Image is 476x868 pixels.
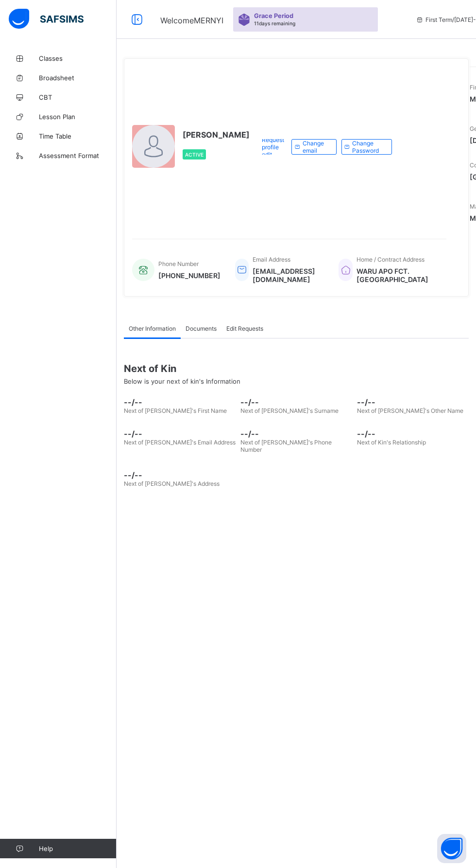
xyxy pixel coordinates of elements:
[357,397,469,407] span: --/--
[158,271,221,280] span: [PHONE_NUMBER]
[160,16,223,25] span: Welcome MERNYI
[240,407,339,414] span: Next of [PERSON_NAME]'s Surname
[254,20,295,26] span: 11 days remaining
[357,267,437,283] span: WARU APO FCT. [GEOGRAPHIC_DATA]
[124,429,236,439] span: --/--
[357,429,469,439] span: --/--
[437,834,466,863] button: Open asap
[124,407,227,414] span: Next of [PERSON_NAME]'s First Name
[124,439,236,446] span: Next of [PERSON_NAME]'s Email Address
[39,93,117,101] span: CBT
[303,140,329,154] span: Change email
[124,363,469,374] span: Next of Kin
[254,12,293,19] span: Grace Period
[357,407,463,414] span: Next of [PERSON_NAME]'s Other Name
[124,397,236,407] span: --/--
[238,14,250,26] img: sticker-purple.71386a28dfed39d6af7621340158ba97.svg
[253,267,324,283] span: [EMAIL_ADDRESS][DOMAIN_NAME]
[124,480,220,487] span: Next of [PERSON_NAME]'s Address
[124,377,240,385] span: Below is your next of kin's Information
[253,256,290,263] span: Email Address
[124,470,236,480] span: --/--
[39,54,117,62] span: Classes
[357,439,426,446] span: Next of Kin's Relationship
[39,113,117,121] span: Lesson Plan
[39,132,117,140] span: Time Table
[39,152,117,159] span: Assessment Format
[262,136,284,158] span: Request profile edit
[352,140,384,154] span: Change Password
[9,9,84,29] img: safsims
[183,130,250,140] span: [PERSON_NAME]
[240,439,332,453] span: Next of [PERSON_NAME]'s Phone Number
[185,152,204,158] span: Active
[357,256,425,263] span: Home / Contract Address
[186,325,217,332] span: Documents
[240,397,352,407] span: --/--
[39,845,116,852] span: Help
[158,260,199,267] span: Phone Number
[226,325,263,332] span: Edit Requests
[39,74,117,82] span: Broadsheet
[129,325,176,332] span: Other Information
[240,429,352,439] span: --/--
